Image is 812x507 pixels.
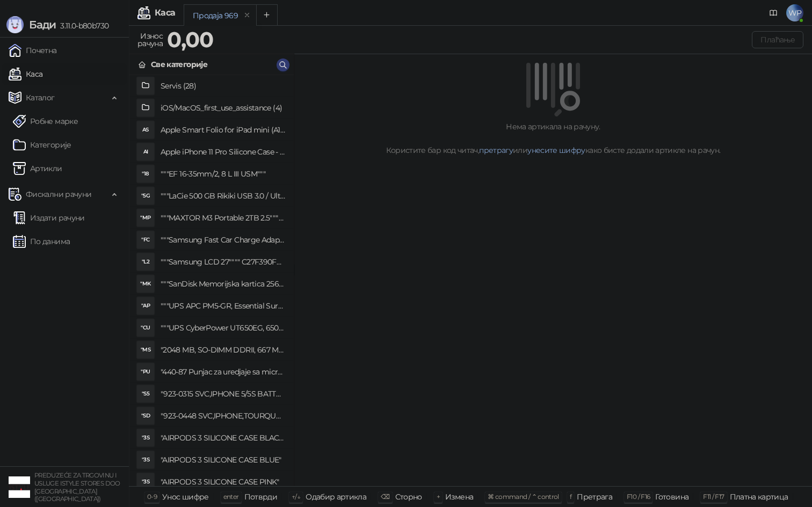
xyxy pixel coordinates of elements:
[703,493,724,501] span: F11 / F17
[26,87,55,108] span: Каталог
[162,490,209,504] div: Унос шифре
[161,407,285,424] h4: "923-0448 SVC,IPHONE,TOURQUE DRIVER KIT .65KGF- CM Šrafciger "
[137,275,154,292] div: "MK
[765,4,782,21] a: Документација
[488,493,559,501] span: ⌘ command / ⌃ control
[137,451,154,468] div: "3S
[161,363,285,380] h4: "440-87 Punjac za uredjaje sa micro USB portom 4/1, Stand."
[655,490,688,504] div: Готовина
[161,165,285,182] h4: """EF 16-35mm/2, 8 L III USM"""
[161,473,285,490] h4: "AIRPODS 3 SILICONE CASE PINK"
[167,26,213,53] strong: 0,00
[137,341,154,358] div: "MS
[577,490,612,504] div: Претрага
[137,231,154,248] div: "FC
[161,77,285,94] h4: Servis (28)
[137,385,154,402] div: "S5
[6,16,24,33] img: Logo
[137,319,154,336] div: "CU
[161,451,285,468] h4: "AIRPODS 3 SILICONE CASE BLUE"
[137,187,154,204] div: "5G
[147,493,157,501] span: 0-9
[9,40,57,61] a: Почетна
[627,493,650,501] span: F10 / F16
[307,121,799,156] div: Нема артикала на рачуну. Користите бар код читач, или како бисте додали артикле на рачун.
[570,493,571,501] span: f
[56,21,108,31] span: 3.11.0-b80b730
[29,18,56,31] span: Бади
[13,111,78,132] a: Робне марке
[161,187,285,204] h4: """LaCie 500 GB Rikiki USB 3.0 / Ultra Compact & Resistant aluminum / USB 3.0 / 2.5"""""""
[244,490,278,504] div: Потврди
[223,493,239,501] span: enter
[161,341,285,358] h4: "2048 MB, SO-DIMM DDRII, 667 MHz, Napajanje 1,8 0,1 V, Latencija CL5"
[161,385,285,402] h4: "923-0315 SVC,IPHONE 5/5S BATTERY REMOVAL TRAY Držač za iPhone sa kojim se otvara display
[9,63,42,85] a: Каса
[306,490,366,504] div: Одабир артикла
[137,407,154,424] div: "SD
[161,275,285,292] h4: """SanDisk Memorijska kartica 256GB microSDXC sa SD adapterom SDSQXA1-256G-GN6MA - Extreme PLUS, ...
[786,4,803,21] span: WP
[13,134,71,156] a: Категорије
[161,121,285,138] h4: Apple Smart Folio for iPad mini (A17 Pro) - Sage
[381,493,389,501] span: ⌫
[13,158,62,179] a: ArtikliАртикли
[137,297,154,314] div: "AP
[479,145,513,155] a: претрагу
[256,4,278,26] button: Add tab
[13,231,70,252] a: По данима
[137,165,154,182] div: "18
[13,162,26,175] img: Artikli
[137,473,154,490] div: "3S
[34,472,120,503] small: PREDUZEĆE ZA TRGOVINU I USLUGE ISTYLE STORES DOO [GEOGRAPHIC_DATA] ([GEOGRAPHIC_DATA])
[13,207,85,229] a: Издати рачуни
[161,143,285,160] h4: Apple iPhone 11 Pro Silicone Case - Black
[240,11,254,20] button: remove
[137,143,154,160] div: AI
[137,363,154,380] div: "PU
[137,253,154,270] div: "L2
[9,476,30,498] img: 64x64-companyLogo-77b92cf4-9946-4f36-9751-bf7bb5fd2c7d.png
[292,493,300,501] span: ↑/↓
[161,429,285,446] h4: "AIRPODS 3 SILICONE CASE BLACK"
[151,58,207,70] div: Све категорије
[752,31,803,48] button: Плаћање
[137,121,154,138] div: AS
[129,75,294,486] div: grid
[395,490,422,504] div: Сторно
[26,183,91,205] span: Фискални рачуни
[161,231,285,248] h4: """Samsung Fast Car Charge Adapter, brzi auto punja_, boja crna"""
[135,29,165,50] div: Износ рачуна
[161,99,285,116] h4: iOS/MacOS_first_use_assistance (4)
[161,253,285,270] h4: """Samsung LCD 27"""" C27F390FHUXEN"""
[193,10,238,21] div: Продаја 969
[730,490,788,504] div: Платна картица
[527,145,585,155] a: унесите шифру
[161,209,285,226] h4: """MAXTOR M3 Portable 2TB 2.5"""" crni eksterni hard disk HX-M201TCB/GM"""
[161,319,285,336] h4: """UPS CyberPower UT650EG, 650VA/360W , line-int., s_uko, desktop"""
[437,493,440,501] span: +
[445,490,473,504] div: Измена
[155,9,175,17] div: Каса
[161,297,285,314] h4: """UPS APC PM5-GR, Essential Surge Arrest,5 utic_nica"""
[137,209,154,226] div: "MP
[137,429,154,446] div: "3S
